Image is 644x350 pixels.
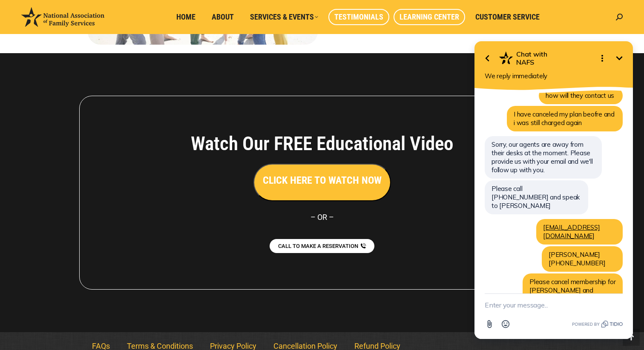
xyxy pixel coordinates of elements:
[310,213,334,222] span: – OR –
[469,9,546,25] a: Customer Service
[394,9,465,25] a: Learning Center
[170,9,201,25] a: Home
[463,32,644,350] iframe: Tidio Chat
[278,243,358,249] span: CALL TO MAKE A RESERVATION
[212,12,234,22] span: About
[253,164,391,201] button: CLICK HERE TO WATCH NOW
[144,132,500,155] h4: Watch Our FREE Educational Video
[176,12,195,22] span: Home
[206,9,240,25] a: About
[250,12,318,22] span: Services & Events
[21,7,104,27] img: National Association of Family Services
[263,173,382,188] h3: CLICK HERE TO WATCH NOW
[253,176,391,185] a: CLICK HERE TO WATCH NOW
[270,239,374,253] a: CALL TO MAKE A RESERVATION
[328,9,389,25] a: Testimonials
[334,12,383,22] span: Testimonials
[475,12,540,22] span: Customer Service
[400,12,459,22] span: Learning Center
